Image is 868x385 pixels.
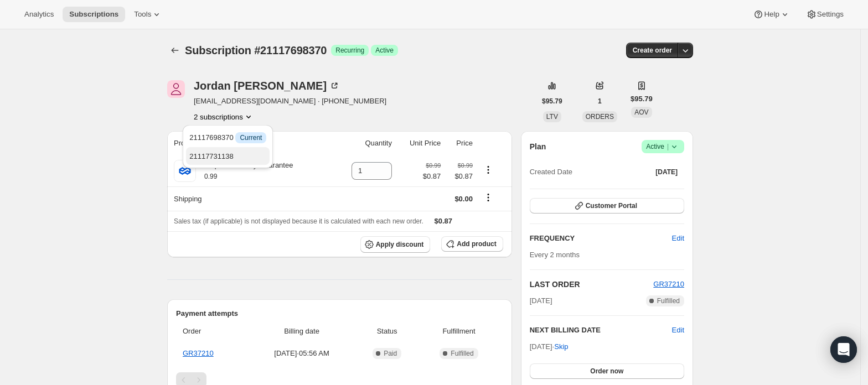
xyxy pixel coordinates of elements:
span: 21117731138 [189,152,234,160]
button: Create order [626,43,679,58]
span: Status [359,326,415,337]
span: Create order [633,46,672,55]
span: Active [375,46,394,55]
button: Subscriptions [167,43,183,58]
span: Subscription #21117698370 [185,44,327,56]
h2: NEXT BILLING DATE [530,325,672,336]
a: GR37210 [183,349,214,357]
span: LTV [546,113,558,121]
button: 21117698370 InfoCurrent [186,128,270,146]
span: [DATE] · [530,342,569,351]
button: Customer Portal [530,198,684,214]
span: Customer Portal [586,201,637,210]
span: Tools [134,10,151,19]
span: Fulfilled [657,296,680,305]
button: Product actions [479,164,497,176]
button: Settings [799,7,850,22]
h2: Plan [530,141,546,152]
button: Order now [530,363,684,379]
span: Order now [590,367,623,376]
div: Open Intercom Messenger [830,336,857,363]
h2: Payment attempts [176,308,503,319]
span: Fulfillment [421,326,496,337]
small: $0.99 [458,162,473,169]
button: GR37210 [653,279,684,290]
small: $0.99 [426,162,441,169]
button: Skip [547,338,575,356]
img: product img [174,160,196,182]
span: Jordan Russell [167,80,185,98]
button: Shipping actions [479,191,497,204]
span: [DATE] [655,168,678,176]
span: $0.00 [454,195,473,203]
span: $95.79 [542,97,562,106]
span: Active [646,141,680,152]
button: 1 [591,93,608,109]
span: Subscriptions [69,10,118,19]
button: Edit [665,230,691,247]
span: Created Date [530,167,572,178]
th: Price [444,131,476,155]
a: GR37210 [653,280,684,288]
button: Edit [672,325,684,336]
th: Unit Price [395,131,444,155]
span: Paid [384,349,397,358]
span: $95.79 [631,93,653,105]
span: Edit [672,233,684,244]
span: Sales tax (if applicable) is not displayed because it is calculated with each new order. [174,217,423,225]
span: Current [240,133,262,142]
span: $0.87 [447,171,473,182]
th: Order [176,319,247,344]
span: $0.87 [435,217,453,225]
span: Recurring [335,46,364,55]
span: Skip [554,341,568,352]
button: Apply discount [360,236,431,253]
div: Jordan [PERSON_NAME] [194,80,340,91]
span: [DATE] · 05:56 AM [251,348,353,359]
button: Subscriptions [63,7,125,22]
span: Settings [817,10,844,19]
span: 1 [598,97,602,106]
th: Quantity [334,131,395,155]
span: 21117698370 [189,133,266,142]
th: Product [167,131,334,155]
h2: FREQUENCY [530,233,672,244]
button: Tools [127,7,169,22]
button: Help [746,7,797,22]
span: | [667,142,669,151]
button: $95.79 [535,93,569,109]
span: Add product [457,240,496,248]
span: Analytics [24,10,54,19]
span: [EMAIL_ADDRESS][DOMAIN_NAME] · [PHONE_NUMBER] [194,96,386,107]
button: Add product [441,236,503,252]
span: Every 2 months [530,251,580,259]
button: Product actions [194,111,254,122]
span: Apply discount [376,240,424,249]
span: AOV [634,108,648,116]
span: ORDERS [586,113,614,121]
span: $0.87 [423,171,441,182]
span: Fulfilled [451,349,473,358]
span: Help [764,10,779,19]
button: 21117731138 [186,147,270,165]
button: [DATE] [649,164,684,180]
button: Analytics [18,7,60,22]
span: [DATE] [530,295,552,306]
span: Billing date [251,326,353,337]
th: Shipping [167,186,334,211]
h2: LAST ORDER [530,279,654,290]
